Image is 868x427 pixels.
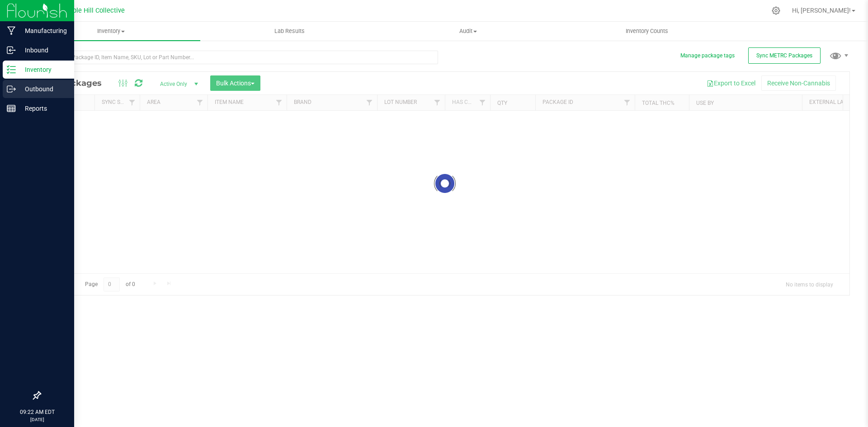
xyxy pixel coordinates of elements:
div: Manage settings [770,6,782,15]
p: Reports [16,103,70,114]
span: Inventory Counts [613,27,680,35]
inline-svg: Outbound [7,84,16,94]
span: Temple Hill Collective [60,7,125,14]
inline-svg: Inventory [7,65,16,74]
span: Hi, [PERSON_NAME]! [792,7,851,14]
input: Search Package ID, Item Name, SKU, Lot or Part Number... [40,51,438,64]
a: Inventory Counts [557,22,736,41]
span: Audit [379,27,557,35]
span: Sync METRC Packages [756,52,812,59]
p: Manufacturing [16,25,70,36]
span: Lab Results [262,27,317,35]
inline-svg: Inbound [7,46,16,55]
p: Outbound [16,84,70,94]
a: Inventory [22,22,200,41]
button: Sync METRC Packages [748,47,821,64]
inline-svg: Reports [7,104,16,113]
button: Manage package tags [680,52,735,60]
p: Inventory [16,64,70,75]
a: Lab Results [200,22,379,41]
inline-svg: Manufacturing [7,26,16,35]
p: Inbound [16,45,70,56]
p: [DATE] [4,416,70,423]
span: Inventory [22,27,200,35]
p: 09:22 AM EDT [4,408,70,416]
a: Audit [379,22,557,41]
